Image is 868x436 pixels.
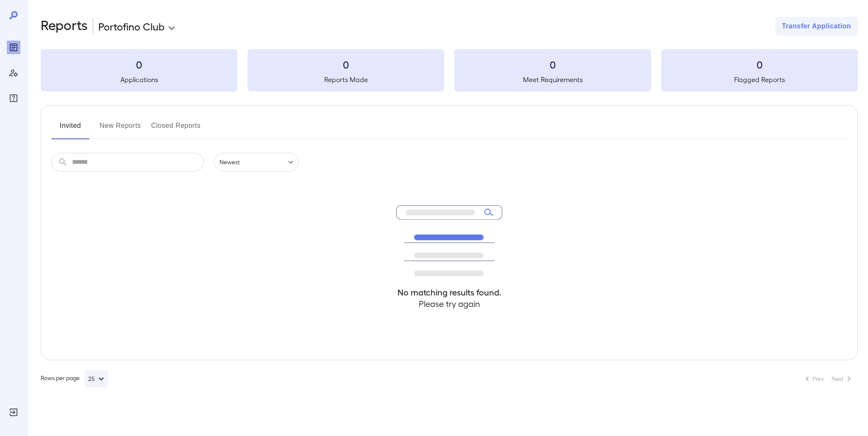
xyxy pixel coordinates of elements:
div: Manage Users [7,66,20,80]
h3: 0 [661,58,858,71]
h3: 0 [454,58,651,71]
button: Transfer Application [775,17,858,36]
button: Closed Reports [151,119,201,139]
div: Rows per page [41,370,108,387]
div: Newest [214,153,299,171]
div: Log Out [7,406,20,419]
p: Portofino Club [98,19,164,33]
h5: Applications [41,75,237,85]
h4: Please try again [396,298,502,309]
h4: No matching results found. [396,287,502,298]
summary: 0Applications0Reports Made0Meet Requirements0Flagged Reports [41,49,858,91]
h5: Meet Requirements [454,75,651,85]
button: New Reports [100,119,141,139]
h5: Reports Made [248,75,444,85]
h5: Flagged Reports [661,75,858,85]
h3: 0 [41,58,237,71]
button: Invited [51,119,89,139]
h3: 0 [248,58,444,71]
h2: Reports [41,17,88,36]
button: 25 [85,370,108,387]
div: FAQ [7,91,20,105]
div: Reports [7,41,20,54]
nav: pagination navigation [798,372,858,386]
